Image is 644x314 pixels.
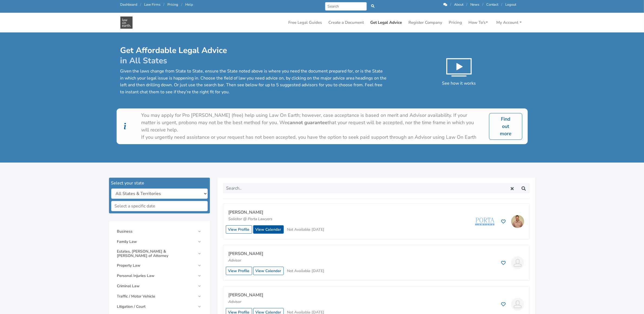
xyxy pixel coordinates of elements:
span: / [181,2,183,7]
span: Family Law [117,240,196,244]
a: View Profile [226,225,252,234]
p: Solicitor @ Porta Lawyers [229,216,323,222]
span: See how it works [442,80,476,86]
button: Not Available [DATE] [285,225,327,234]
span: in All States [120,55,167,66]
span: / [450,2,451,7]
a: Personal Injuries Law [114,271,204,281]
a: Dashboard [120,2,137,7]
button: See how it works [436,48,483,93]
img: Bailey Eustace [511,215,524,228]
a: News [471,2,480,7]
span: / [164,2,165,7]
a: Get Legal Advice [368,17,404,28]
p: Advisor [229,257,323,263]
a: Business [114,227,204,236]
div: If you urgently need assistance or your request has not been accepted, you have the option to see... [141,134,483,141]
input: Search.. [223,183,507,193]
a: View Profile [226,267,252,275]
span: Property Law [117,263,196,268]
a: Free Legal Guides [286,17,324,28]
a: Register Company [407,17,445,28]
span: / [140,2,141,7]
a: Contact [487,2,498,7]
a: Pricing [447,17,464,28]
a: View Calendar [253,267,284,275]
a: Estates, [PERSON_NAME] & [PERSON_NAME] of Attorney [114,247,204,260]
a: Law Firms [144,2,161,7]
a: Help [186,2,193,7]
button: Not Available [DATE] [285,267,327,275]
div: You may apply for Pro [PERSON_NAME] (free) help using Law On Earth; however, case acceptance is b... [141,112,483,134]
span: Traffic / Motor Vehicle [117,294,196,299]
a: View Calendar [253,225,284,234]
span: Litigation / Court [117,305,196,309]
b: cannot guarantee [288,119,328,126]
a: About [454,2,464,7]
img: Get Legal Advice in [120,16,133,29]
p: [PERSON_NAME] [229,209,323,216]
a: Litigation / Court [114,302,204,312]
a: My Account [494,17,524,28]
span: / [501,2,503,7]
img: Niti Prakash [511,298,524,311]
span: Estates, [PERSON_NAME] & [PERSON_NAME] of Attorney [117,249,196,258]
img: Porta Lawyers [474,215,496,228]
span: / [483,2,484,7]
a: Logout [506,2,516,7]
a: How To's [467,17,490,28]
a: Find out more [489,113,522,140]
p: Advisor [229,299,323,305]
a: Family Law [114,237,204,247]
p: [PERSON_NAME] [229,292,323,299]
input: Select a specific date [111,201,208,211]
a: Traffic / Motor Vehicle [114,292,204,301]
span: / [467,2,468,7]
div: Select your state [111,180,208,186]
a: Pricing [168,2,179,7]
p: Given the laws change from State to State, ensure the State noted above is where you need the doc... [120,68,387,95]
span: Criminal Law [117,284,196,288]
input: Search [325,2,367,11]
h1: Get Affordable Legal Advice [120,45,387,66]
span: Personal Injuries Law [117,274,196,278]
img: Amanda Gleeson [511,256,524,269]
span: Business [117,229,196,234]
a: Create a Document [326,17,366,28]
p: [PERSON_NAME] [229,250,323,257]
a: Criminal Law [114,281,204,291]
a: Property Law [114,261,204,270]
